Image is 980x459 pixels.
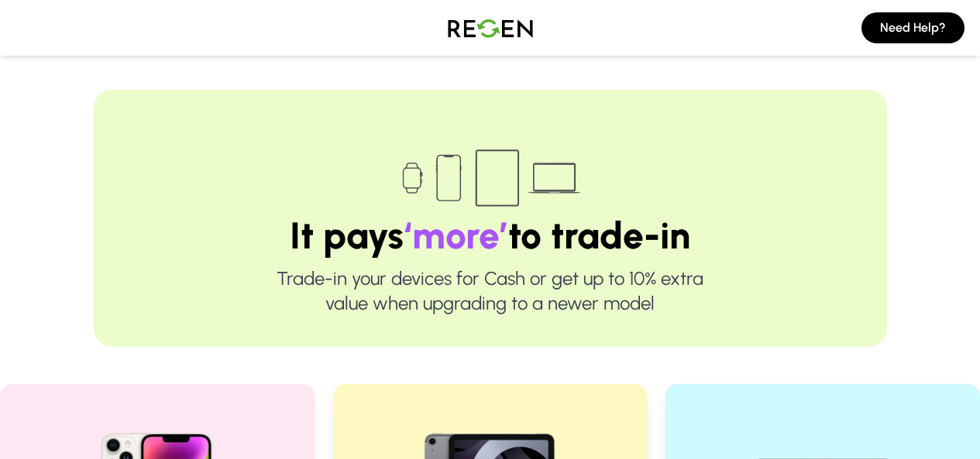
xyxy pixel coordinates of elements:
img: Trade-in devices [394,139,587,217]
button: Need Help? [861,12,965,43]
img: Logo [436,6,545,50]
p: Trade-in your devices for Cash or get up to 10% extra value when upgrading to a newer model [143,266,837,316]
span: ‘more’ [404,213,508,258]
h1: It pays to trade-in [143,217,837,254]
